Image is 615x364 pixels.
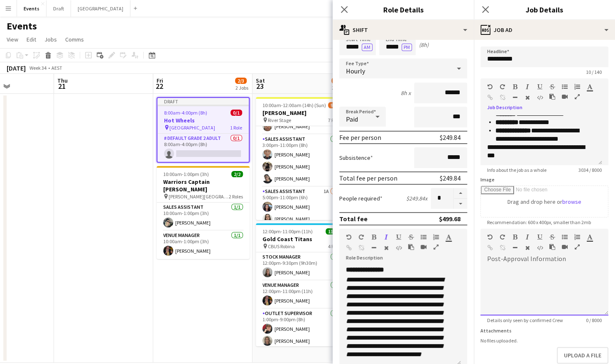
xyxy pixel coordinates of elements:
button: Insert video [562,244,568,250]
button: Ordered List [433,234,439,240]
button: Unordered List [562,83,568,90]
button: Clear Formatting [383,244,389,251]
button: Insert video [421,244,426,250]
span: 0/1 [230,110,242,116]
a: Edit [23,34,39,45]
span: 2 Roles [229,193,243,200]
span: 10:00am-12:00am (14h) (Sun) [262,102,326,108]
div: AEST [51,65,62,71]
button: Redo [500,83,505,90]
h1: Events [7,20,37,32]
button: HTML Code [396,244,402,251]
div: Draft8:00am-4:00pm (8h)0/1Hot Wheels [GEOGRAPHIC_DATA]1 Role# Default Grade 2 Adult0/18:00am-4:00... [157,97,250,163]
button: Paste as plain text [408,244,414,250]
label: Attachments [480,327,512,334]
button: Events [17,0,47,17]
span: Week 34 [27,65,48,71]
div: 2 Jobs [235,85,248,91]
div: 8h x [401,89,411,97]
button: PM [402,44,412,51]
h3: Hot Wheels [157,117,249,124]
app-job-card: 10:00am-12:00am (14h) (Sun)9/14[PERSON_NAME] River Stage7 Roles Sales Assistant1/112:00pm-11:30pm... [256,97,349,220]
span: 1 Role [230,125,242,131]
button: Strikethrough [408,234,414,240]
button: Underline [537,234,543,240]
span: 11/11 [326,228,342,235]
label: Subsistence [339,154,373,161]
h3: [PERSON_NAME] [256,109,349,117]
span: 9/14 [328,102,342,108]
span: Details only seen by confirmed Crew [480,317,570,323]
div: $249.84 x [406,195,427,202]
span: 0 / 8000 [579,317,608,323]
button: Text Color [587,83,593,90]
app-card-role: Venue Manager1/112:00pm-11:00pm (11h)[PERSON_NAME] [256,281,349,309]
button: Insert video [562,93,568,100]
button: Ordered List [574,83,580,90]
span: 22 [155,81,163,91]
div: Total fee [339,215,368,223]
button: Underline [396,234,402,240]
button: Horizontal Line [512,244,518,251]
span: 20/25 [331,78,348,84]
button: Fullscreen [433,244,439,250]
button: Undo [487,83,493,90]
span: CBUS Robina [268,243,295,249]
span: 21 [56,81,68,91]
span: [GEOGRAPHIC_DATA] [169,125,215,131]
label: People required [339,195,382,202]
span: Paid [346,115,358,123]
button: Bold [512,83,518,90]
h3: Warriors Captain [PERSON_NAME] [157,178,250,193]
span: Comms [65,36,84,43]
button: Clear Formatting [524,94,530,101]
button: Unordered List [421,234,426,240]
button: Italic [383,234,389,240]
button: [GEOGRAPHIC_DATA] [71,0,130,17]
span: River Stage [268,117,291,123]
div: Shift [333,20,474,40]
span: Jobs [44,36,57,43]
span: Edit [27,36,36,43]
app-card-role: Sales Assistant1A3/55:00pm-11:00pm (6h)[PERSON_NAME][PERSON_NAME] [256,187,349,263]
span: 23 [255,81,265,91]
button: Strikethrough [549,234,555,240]
button: Redo [500,234,505,240]
button: Underline [537,83,543,90]
div: $499.68 [439,215,461,223]
span: 4 Roles [328,243,342,249]
app-card-role: Sales Assistant3/33:00pm-11:00pm (8h)[PERSON_NAME][PERSON_NAME][PERSON_NAME] [256,134,349,187]
button: Clear Formatting [524,244,530,251]
button: HTML Code [537,244,543,251]
button: Paste as plain text [549,244,555,250]
div: $249.84 [440,133,461,142]
div: Job Ad [474,20,615,40]
a: View [3,34,22,45]
span: Thu [57,77,68,84]
span: 3034 / 8000 [572,167,608,173]
span: Fri [157,77,163,84]
div: Draft [157,98,249,105]
app-job-card: 12:00pm-11:00pm (11h)11/11Gold Coast Titans CBUS Robina4 RolesStock Manager1/112:00pm-9:30pm (9h3... [256,223,349,346]
button: Fullscreen [574,244,580,250]
div: No files uploaded. [480,337,608,344]
app-card-role: Sales Assistant1/110:00am-1:00pm (3h)[PERSON_NAME] [157,203,250,231]
button: Increase [454,188,467,199]
a: Jobs [41,34,60,45]
button: Unordered List [562,234,568,240]
button: Horizontal Line [512,94,518,101]
button: Undo [346,234,352,240]
h3: Job Details [474,4,615,15]
app-job-card: 10:00am-1:00pm (3h)2/2Warriors Captain [PERSON_NAME] [PERSON_NAME][GEOGRAPHIC_DATA]2 RolesSales A... [157,166,250,259]
button: Italic [524,83,530,90]
span: 8:00am-4:00pm (8h) [164,110,207,116]
span: View [7,36,18,43]
button: Text Color [446,234,451,240]
button: Undo [487,234,493,240]
span: Recommendation: 600 x 400px, smaller than 2mb [480,219,598,225]
app-card-role: Outlet Supervisor3/31:00pm-9:00pm (8h)[PERSON_NAME][PERSON_NAME] [256,309,349,361]
span: 10 / 140 [579,69,608,75]
button: AM [362,44,372,51]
